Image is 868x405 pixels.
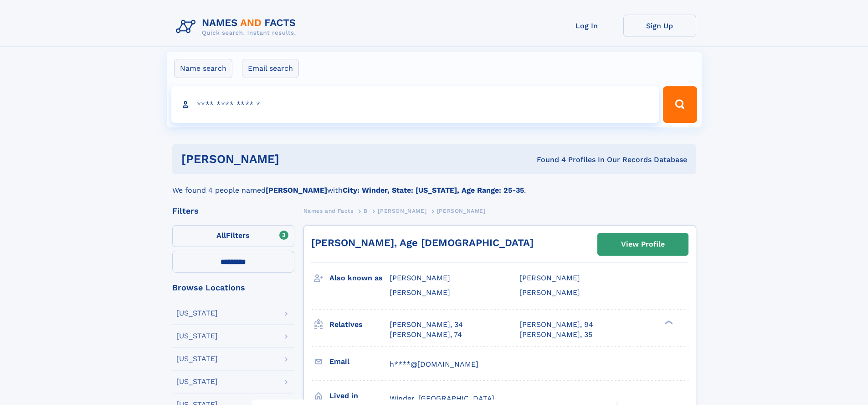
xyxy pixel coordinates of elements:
a: [PERSON_NAME] [378,205,426,216]
img: Logo Names and Facts [172,15,303,39]
a: [PERSON_NAME], 35 [519,330,592,340]
input: search input [171,86,659,123]
h3: Also known as [329,270,390,286]
button: Search Button [663,86,697,123]
a: [PERSON_NAME], 34 [390,320,463,330]
a: View Profile [598,233,688,255]
div: We found 4 people named with . [172,174,696,196]
div: ❯ [663,319,673,325]
div: [US_STATE] [176,378,218,385]
a: B [364,205,368,216]
div: [US_STATE] [176,355,218,363]
h3: Relatives [329,317,390,332]
a: [PERSON_NAME], 94 [519,320,593,330]
h1: [PERSON_NAME] [181,153,408,165]
span: Winder, [GEOGRAPHIC_DATA] [390,394,494,403]
span: [PERSON_NAME] [437,208,486,214]
a: Log In [550,15,623,37]
div: Browse Locations [172,284,294,292]
h3: Email [329,354,390,369]
h3: Lived in [329,388,390,404]
div: [US_STATE] [176,310,218,317]
span: B [364,208,368,214]
div: [US_STATE] [176,332,218,340]
div: View Profile [621,234,665,255]
label: Name search [174,59,232,78]
label: Email search [242,59,299,78]
span: [PERSON_NAME] [519,288,580,297]
label: Filters [172,225,294,247]
span: [PERSON_NAME] [378,208,426,214]
b: City: Winder, State: [US_STATE], Age Range: 25-35 [343,186,524,195]
a: [PERSON_NAME], 74 [390,330,462,340]
a: [PERSON_NAME], Age [DEMOGRAPHIC_DATA] [311,237,534,248]
span: [PERSON_NAME] [390,274,450,282]
div: Found 4 Profiles In Our Records Database [408,155,687,165]
span: All [216,231,226,240]
a: Names and Facts [303,205,354,216]
b: [PERSON_NAME] [266,186,327,195]
span: [PERSON_NAME] [390,288,450,297]
a: Sign Up [623,15,696,37]
span: [PERSON_NAME] [519,274,580,282]
div: Filters [172,207,294,215]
